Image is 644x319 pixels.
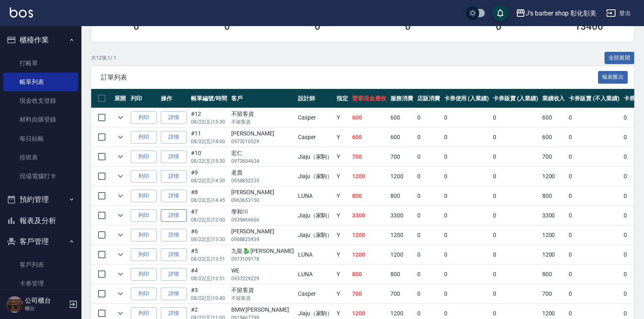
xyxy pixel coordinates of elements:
[231,138,294,145] p: 0973210529
[131,170,157,183] button: 列印
[350,108,388,127] td: 600
[231,236,294,243] p: 0988825939
[231,149,294,157] div: 宏仁
[112,89,129,108] th: 展開
[231,255,294,263] p: 0913109178
[513,5,600,22] button: J’s barber shop 彰化彰美
[388,245,415,264] td: 1200
[415,128,442,147] td: 0
[335,245,350,264] td: Y
[231,306,294,314] div: BMW [PERSON_NAME]
[231,275,294,282] p: 0937229229
[415,245,442,264] td: 0
[567,245,621,264] td: 0
[335,167,350,186] td: Y
[231,295,294,302] p: 不留客資
[191,118,227,126] p: 08/22 (五) 15:30
[405,21,411,32] h3: 0
[231,177,294,184] p: 0958852235
[335,108,350,127] td: Y
[191,197,227,204] p: 08/22 (五) 14:45
[567,265,621,284] td: 0
[114,209,127,222] button: expand row
[243,208,248,216] p: (s)
[189,128,229,147] td: #11
[491,167,540,186] td: 0
[296,284,335,303] td: Casper
[526,8,596,18] div: J’s barber shop 彰化彰美
[101,73,598,82] span: 訂單列表
[7,296,23,312] img: Person
[131,151,157,163] button: 列印
[567,89,621,108] th: 卡券販賣 (不入業績)
[415,108,442,127] td: 0
[567,128,621,147] td: 0
[3,274,78,293] a: 卡券管理
[231,188,294,197] div: [PERSON_NAME]
[231,286,294,295] div: 不留客資
[114,248,127,261] button: expand row
[491,128,540,147] td: 0
[540,245,567,264] td: 1200
[415,147,442,166] td: 0
[159,89,189,108] th: 操作
[191,255,227,263] p: 08/22 (五) 13:51
[131,288,157,300] button: 列印
[567,226,621,245] td: 0
[161,209,187,222] a: 詳情
[114,268,127,280] button: expand row
[3,110,78,129] a: 材料自購登錄
[161,131,187,144] a: 詳情
[491,265,540,284] td: 0
[335,226,350,245] td: Y
[491,147,540,166] td: 0
[114,151,127,163] button: expand row
[296,89,335,108] th: 設計師
[415,206,442,225] td: 0
[131,268,157,281] button: 列印
[350,206,388,225] td: 3300
[191,275,227,282] p: 08/22 (五) 13:51
[598,71,628,84] button: 報表匯出
[129,89,159,108] th: 列印
[496,21,502,32] h3: 0
[350,128,388,147] td: 600
[442,186,491,206] td: 0
[231,129,294,138] div: [PERSON_NAME]
[335,147,350,166] td: Y
[415,186,442,206] td: 0
[3,148,78,167] a: 排班表
[231,197,294,204] p: 0963653150
[3,54,78,73] a: 打帳單
[388,226,415,245] td: 1200
[335,284,350,303] td: Y
[161,288,187,300] a: 詳情
[189,167,229,186] td: #9
[335,265,350,284] td: Y
[161,229,187,241] a: 詳情
[231,227,294,236] div: [PERSON_NAME]
[3,189,78,210] button: 預約管理
[388,206,415,225] td: 3300
[296,108,335,127] td: Casper
[3,91,78,110] a: 現金收支登錄
[442,128,491,147] td: 0
[388,108,415,127] td: 600
[388,265,415,284] td: 800
[605,52,635,64] button: 全部展開
[567,206,621,225] td: 0
[231,118,294,126] p: 不留客資
[491,284,540,303] td: 0
[540,284,567,303] td: 700
[189,108,229,127] td: #12
[161,268,187,281] a: 詳情
[3,29,78,51] button: 櫃檯作業
[114,170,127,182] button: expand row
[442,245,491,264] td: 0
[540,226,567,245] td: 1200
[350,89,388,108] th: 營業現金應收
[350,147,388,166] td: 700
[296,186,335,206] td: LUNA
[189,265,229,284] td: #4
[231,266,294,275] div: WE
